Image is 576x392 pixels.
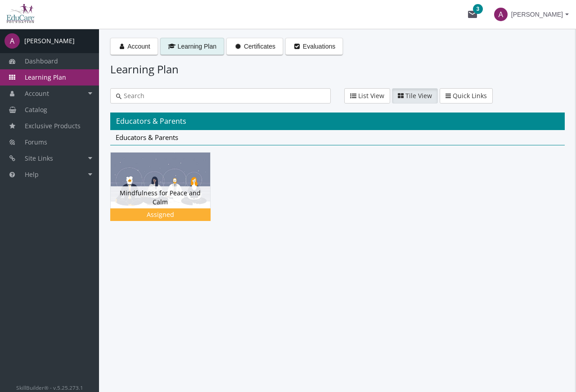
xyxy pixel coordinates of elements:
mat-icon: mail [467,9,478,20]
span: Quick Links [453,91,487,100]
span: [PERSON_NAME] [511,6,563,23]
div: Mindfulness for Peace and Calm [110,152,224,234]
span: Catalog [25,105,47,114]
span: Forums [25,138,47,146]
i: Learning Plan [168,43,176,50]
button: Evaluations [285,38,343,55]
div: Mindfulness for Peace and Calm [111,186,210,208]
span: List View [358,91,384,100]
span: Help [25,170,39,179]
small: SkillBuilder® - v.5.25.273.1 [16,384,83,391]
span: Evaluations [303,43,335,50]
span: Account [127,43,150,50]
div: Assigned [112,210,209,219]
span: Educators & Parents [116,133,178,142]
span: Tile View [405,91,432,100]
button: Account [110,38,158,55]
span: Learning Plan [25,73,66,81]
button: Certificates [226,38,283,55]
i: Account [118,43,126,50]
span: Learning Plan [178,43,216,50]
span: Dashboard [25,57,58,65]
span: Exclusive Products [25,122,81,130]
span: Educators & Parents [116,116,186,126]
span: Site Links [25,154,53,162]
h1: Learning Plan [110,62,565,77]
span: Account [25,89,49,98]
input: Search [121,91,325,100]
span: A [4,33,20,49]
span: Certificates [244,43,275,50]
i: Certificates [234,43,242,50]
button: Learning Plan [160,38,224,55]
div: [PERSON_NAME] [24,36,75,45]
i: Evaluations [293,43,301,50]
span: A [494,8,508,21]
